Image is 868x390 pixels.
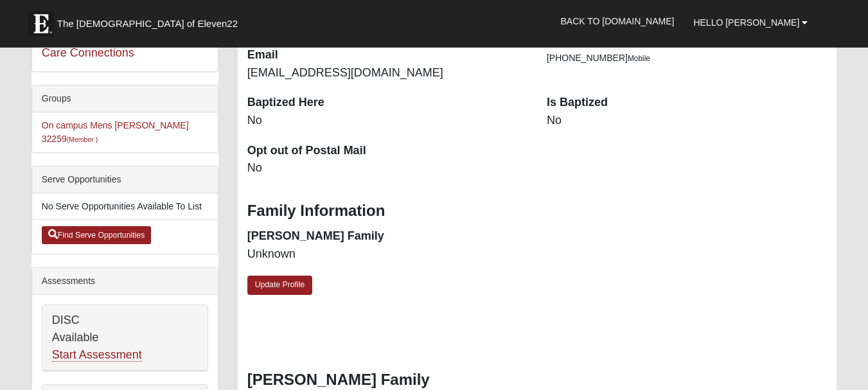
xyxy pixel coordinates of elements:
div: Groups [32,85,218,112]
small: (Member ) [67,136,98,143]
dd: Unknown [247,246,527,263]
li: No Serve Opportunities Available To List [32,193,218,220]
a: Find Serve Opportunities [42,226,152,244]
span: The [DEMOGRAPHIC_DATA] of Eleven22 [57,17,238,30]
li: [PHONE_NUMBER] [547,51,827,65]
dd: No [247,112,527,129]
span: Mobile [628,54,650,63]
span: Hello [PERSON_NAME] [693,17,799,28]
img: Eleven22 logo [28,11,54,37]
a: Start Assessment [52,348,142,362]
dt: Baptized Here [247,94,527,111]
a: Hello [PERSON_NAME] [684,6,817,39]
h3: [PERSON_NAME] Family [247,371,828,389]
dt: Opt out of Postal Mail [247,143,527,159]
dt: [PERSON_NAME] Family [247,228,527,245]
dt: Is Baptized [547,94,827,111]
a: On campus Mens [PERSON_NAME] 32259(Member ) [42,120,189,144]
dd: No [247,160,527,177]
dd: [EMAIL_ADDRESS][DOMAIN_NAME] [247,65,527,82]
dd: No [547,112,827,129]
a: Update Profile [247,276,313,294]
div: Serve Opportunities [32,166,218,193]
div: Assessments [32,268,218,295]
div: DISC Available [42,305,208,371]
h3: Family Information [247,202,828,220]
a: The [DEMOGRAPHIC_DATA] of Eleven22 [22,4,279,37]
dt: Email [247,47,527,64]
a: Back to [DOMAIN_NAME] [551,5,684,37]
